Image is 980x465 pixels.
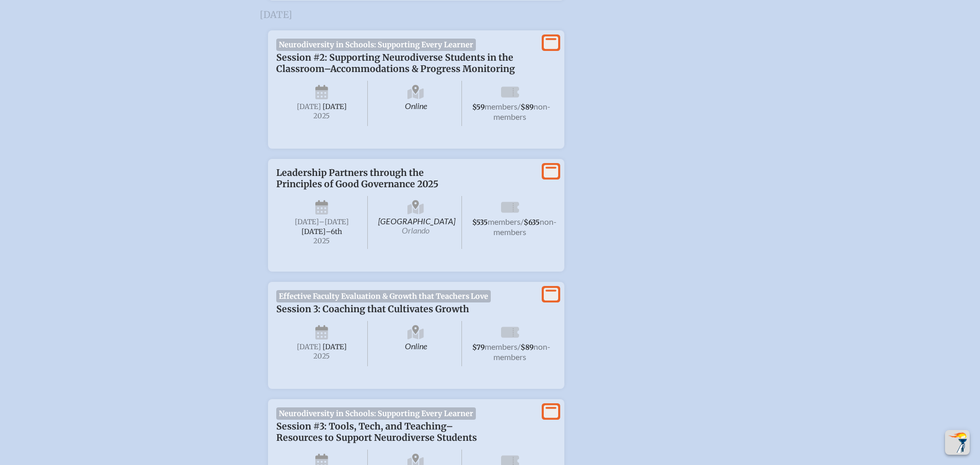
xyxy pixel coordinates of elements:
h3: [DATE] [260,10,721,20]
span: $535 [472,218,488,227]
span: Online [370,81,462,126]
img: To the top [947,432,968,453]
span: Effective Faculty Evaluation & Growth that Teachers Love [276,290,491,302]
span: members [485,342,518,351]
span: $635 [524,218,540,227]
span: Neurodiversity in Schools: Supporting Every Learner [276,39,476,51]
span: –[DATE] [319,218,349,226]
span: non-members [493,101,550,121]
span: 2025 [284,352,360,360]
span: Online [370,321,462,366]
button: Scroll Top [945,430,970,455]
span: / [518,342,521,351]
span: $59 [472,103,485,112]
span: 2025 [284,237,360,245]
span: [DATE] [297,343,321,351]
span: [DATE] [323,102,347,111]
span: Session #2: Supporting Neurodiverse Students in the Classroom–Accommodations & Progress Monitoring [276,52,515,75]
span: / [518,101,521,111]
span: [DATE] [323,343,347,351]
span: Leadership Partners through the Principles of Good Governance 2025 [276,167,438,190]
span: Session #3: Tools, Tech, and Teaching–Resources to Support Neurodiverse Students [276,421,477,443]
span: members [488,217,521,226]
span: $79 [472,343,485,352]
span: / [521,217,524,226]
span: $89 [521,103,533,112]
span: members [485,101,518,111]
span: non-members [493,342,550,362]
span: [DATE]–⁠6th [301,227,342,236]
span: Session 3: Coaching that Cultivates Growth [276,303,469,315]
span: 2025 [284,112,360,120]
span: [GEOGRAPHIC_DATA] [370,196,462,249]
span: $89 [521,343,533,352]
span: [DATE] [295,218,319,226]
span: Orlando [402,225,430,235]
span: [DATE] [297,102,321,111]
span: non-members [493,217,557,237]
span: Neurodiversity in Schools: Supporting Every Learner [276,407,476,420]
